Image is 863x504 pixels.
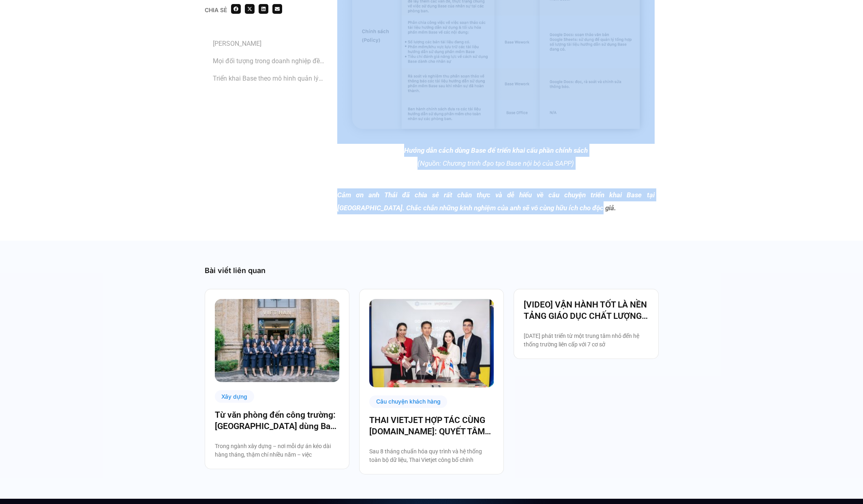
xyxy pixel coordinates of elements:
[205,265,659,276] div: Bài viết liên quan
[369,447,494,464] p: Sau 8 tháng chuẩn hóa quy trình và hệ thống toàn bộ dữ liệu, Thai Vietjet công bố chính
[213,38,261,49] a: [PERSON_NAME]
[524,299,648,322] a: [VIDEO] VẬN HÀNH TỐT LÀ NỀN TẢNG GIÁO DỤC CHẤT LƯỢNG – BAMBOO SCHOOL CHỌN BASE
[418,159,574,167] em: (Nguồn: Chương trình đạo tạo Base nội bộ của SAPP)
[337,191,655,212] strong: Cảm ơn anh Thái đã chia sẻ rất chân thực và dễ hiểu về câu chuyện triển khai Base tại [GEOGRAPHIC...
[369,414,494,437] a: THAI VIETJET HỢP TÁC CÙNG [DOMAIN_NAME]: QUYẾT TÂM “CẤT CÁNH” CHUYỂN ĐỔI SỐ
[404,146,588,154] em: Hướng dẫn cách dùng Base để triển khai cấu phần chính sách
[205,7,227,13] div: Chia sẻ
[245,4,255,14] div: Share on x-twitter
[259,4,268,14] div: Share on linkedin
[369,395,448,408] div: Câu chuyện khách hàng
[215,442,339,459] p: Trong ngành xây dựng – nơi mỗi dự án kéo dài hàng tháng, thậm chí nhiều năm – việc
[213,73,325,83] a: Triển khai Base theo mô hình quản lý vận hành 7 cấu phần
[215,390,255,403] div: Xây dựng
[231,4,241,14] div: Share on facebook
[272,4,282,14] div: Share on email
[213,56,325,66] a: Mọi đối tượng trong doanh nghiệp đều cần có tư duy quản trị
[215,409,339,432] a: Từ văn phòng đến công trường: [GEOGRAPHIC_DATA] dùng Base số hóa hệ thống quản trị
[524,332,648,349] p: [DATE] phát triển từ một trung tâm nhỏ đến hệ thống trường liên cấp với 7 cơ sở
